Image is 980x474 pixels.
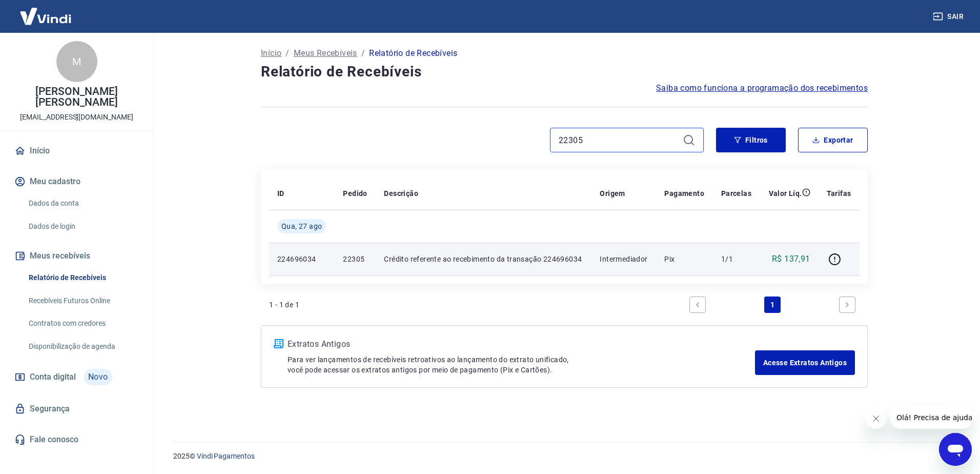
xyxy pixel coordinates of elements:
[12,140,141,162] a: Início
[288,338,755,350] p: Extratos Antigos
[12,170,141,193] button: Meu cadastro
[361,47,365,60] p: /
[866,408,886,429] iframe: Fechar mensagem
[25,267,141,288] a: Relatório de Recebíveis
[12,428,141,451] a: Fale conosco
[12,245,141,267] button: Meus recebíveis
[755,350,855,375] a: Acesse Extratos Antigos
[716,128,786,152] button: Filtros
[281,221,322,231] span: Qua, 27 ago
[664,188,704,199] p: Pagamento
[25,336,141,357] a: Disponibilização de agenda
[197,452,255,460] a: Vindi Pagamentos
[274,339,283,348] img: ícone
[294,47,357,60] a: Meus Recebíveis
[931,7,968,26] button: Sair
[261,62,868,82] h4: Relatório de Recebíveis
[25,290,141,311] a: Recebíveis Futuros Online
[798,128,868,152] button: Exportar
[600,188,625,199] p: Origem
[689,297,706,313] a: Previous page
[12,398,141,420] a: Segurança
[12,365,141,389] a: Conta digitalNovo
[890,406,972,429] iframe: Mensagem da empresa
[8,86,145,108] p: [PERSON_NAME] [PERSON_NAME]
[288,354,755,375] p: Para ver lançamentos de recebíveis retroativos ao lançamento do extrato unificado, você pode aces...
[25,313,141,334] a: Contratos com credores
[285,47,289,60] p: /
[721,254,752,264] p: 1/1
[84,369,112,385] span: Novo
[56,41,97,82] div: M
[261,47,281,60] a: Início
[772,253,810,265] p: R$ 137,91
[764,297,781,313] a: Page 1 is your current page
[839,297,855,313] a: Next page
[369,47,457,60] p: Relatório de Recebíveis
[939,433,972,466] iframe: Botão para abrir a janela de mensagens
[30,370,76,384] span: Conta digital
[343,188,367,199] p: Pedido
[721,188,751,199] p: Parcelas
[277,188,284,199] p: ID
[656,82,868,94] a: Saiba como funciona a programação dos recebimentos
[25,193,141,214] a: Dados da conta
[20,112,133,123] p: [EMAIL_ADDRESS][DOMAIN_NAME]
[664,254,704,264] p: Pix
[769,188,802,199] p: Valor Líq.
[343,254,367,264] p: 22305
[173,451,955,462] p: 2025 ©
[559,132,679,148] input: Busque pelo número do pedido
[12,1,79,32] img: Vindi
[685,292,860,317] ul: Pagination
[6,7,86,15] span: Olá! Precisa de ajuda?
[269,300,299,310] p: 1 - 1 de 1
[600,254,648,264] p: Intermediador
[384,188,418,199] p: Descrição
[384,254,583,264] p: Crédito referente ao recebimento da transação 224696034
[25,216,141,237] a: Dados de login
[827,188,851,199] p: Tarifas
[277,254,326,264] p: 224696034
